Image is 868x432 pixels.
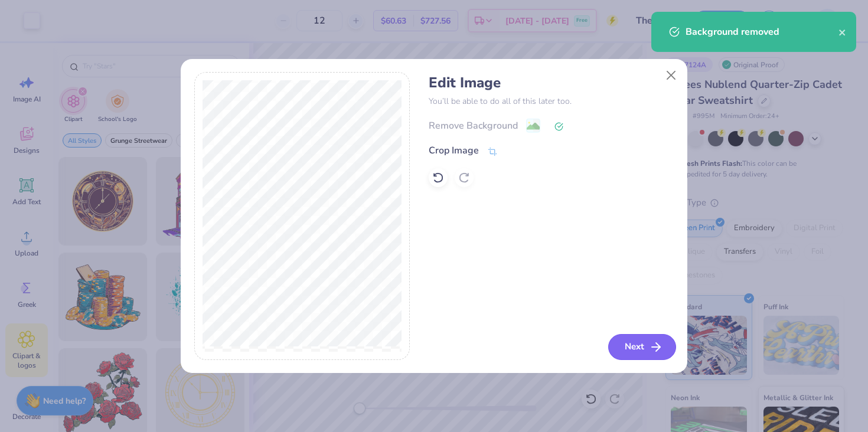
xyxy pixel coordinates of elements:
[838,25,847,39] button: close
[686,25,838,39] div: Background removed
[429,143,479,158] div: Crop Image
[660,64,683,86] button: Close
[608,334,676,360] button: Next
[429,74,674,91] h4: Edit Image
[429,95,674,107] p: You’ll be able to do all of this later too.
